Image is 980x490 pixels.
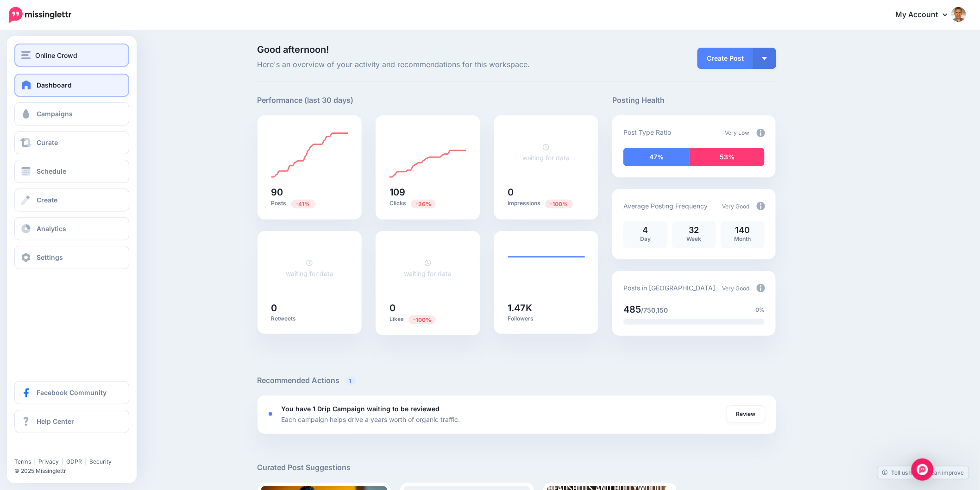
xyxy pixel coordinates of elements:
span: Previous period: 204 [546,200,573,208]
span: Day [640,235,651,242]
span: /750,150 [641,306,668,314]
span: Curate [37,138,58,146]
span: 0% [756,305,765,314]
h5: Recommended Actions [258,375,776,386]
span: Online Crowd [35,50,77,61]
span: Here's an overview of your activity and recommendations for this workspace. [258,59,599,71]
p: Followers [508,315,585,322]
span: Analytics [37,225,66,232]
h5: Posting Health [612,94,776,106]
p: Impressions [508,199,585,208]
span: Very Good [722,285,750,292]
p: Likes [389,315,466,324]
p: Clicks [389,199,466,208]
a: waiting for data [522,143,570,162]
span: Previous period: 2 [408,315,436,324]
a: Review [727,406,765,422]
p: Posts [271,199,348,208]
h5: 1.47K [508,303,585,313]
h5: Performance (last 30 days) [258,94,354,106]
p: Retweets [271,315,348,322]
a: GDPR [66,458,82,465]
a: Schedule [14,160,129,183]
span: Month [735,235,751,242]
a: Create [14,188,129,212]
a: Campaigns [14,102,129,126]
span: Schedule [37,167,66,175]
span: Help Center [37,417,74,425]
span: 485 [623,304,641,315]
img: info-circle-grey.png [757,202,765,210]
img: menu.png [21,51,31,59]
span: Facebook Community [37,389,107,396]
span: Campaigns [37,110,73,118]
img: Missinglettr [9,7,71,23]
img: info-circle-grey.png [757,129,765,137]
p: Posts in [GEOGRAPHIC_DATA] [623,283,715,293]
span: Create [37,196,57,204]
div: 47% of your posts in the last 30 days have been from Drip Campaigns [623,148,690,166]
span: Settings [37,253,63,261]
span: Very Good [722,203,750,210]
p: Each campaign helps drive a years worth of organic traffic. [282,414,460,425]
a: Facebook Community [14,381,129,404]
a: Help Center [14,410,129,433]
b: You have 1 Drip Campaign waiting to be reviewed [282,405,440,413]
a: Tell us how we can improve [878,466,969,479]
a: My Account [886,4,966,26]
span: Dashboard [37,81,72,89]
a: waiting for data [286,259,333,277]
iframe: Twitter Follow Button [14,445,85,454]
div: <div class='status-dot small red margin-right'></div>Error [269,412,272,416]
h5: 109 [389,188,466,197]
span: Week [687,235,702,242]
span: 1 [345,377,356,385]
a: Terms [14,458,31,465]
h5: 0 [508,188,585,197]
a: Create Post [697,48,753,69]
span: Previous period: 152 [291,200,315,208]
p: 4 [628,226,663,234]
img: info-circle-grey.png [757,284,765,292]
a: Security [89,458,112,465]
span: | [85,458,87,465]
span: Previous period: 148 [411,200,436,208]
p: Average Posting Frequency [623,201,708,211]
div: Open Intercom Messenger [911,459,934,481]
div: 53% of your posts in the last 30 days have been from Curated content [690,148,765,166]
li: © 2025 Missinglettr [14,466,135,476]
a: Settings [14,246,129,269]
a: waiting for data [404,259,452,277]
p: 32 [677,226,711,234]
a: Curate [14,131,129,154]
a: Privacy [38,458,59,465]
a: Dashboard [14,74,129,97]
span: | [62,458,63,465]
h5: 0 [271,303,348,313]
h5: 0 [389,303,466,313]
span: Good afternoon! [258,44,329,55]
h5: Curated Post Suggestions [258,462,776,473]
a: Analytics [14,217,129,240]
span: | [34,458,36,465]
button: Online Crowd [14,44,129,67]
p: 140 [725,226,760,234]
span: Very Low [725,129,750,136]
p: Post Type Ratio [623,127,671,138]
h5: 90 [271,188,348,197]
img: arrow-down-white.png [762,57,767,60]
